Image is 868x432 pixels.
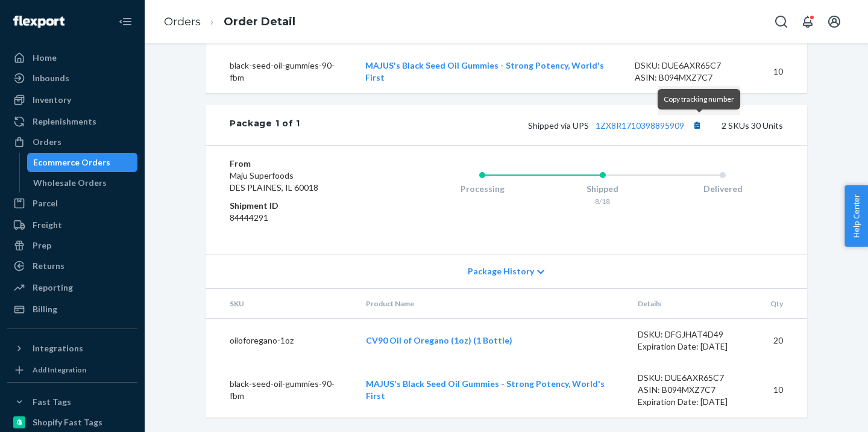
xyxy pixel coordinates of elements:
[628,289,761,319] th: Details
[7,413,137,432] a: Shopify Fast Tags
[664,94,734,103] span: Copy tracking number
[27,153,138,172] a: Ecommerce Orders
[206,362,356,418] td: black-seed-oil-gummies-90-fbm
[33,416,102,428] div: Shopify Fast Tags
[33,303,57,315] div: Billing
[230,158,374,170] dt: From
[7,194,137,213] a: Parcel
[7,256,137,276] a: Returns
[33,94,71,106] div: Inventory
[7,112,137,131] a: Replenishments
[7,215,137,235] a: Freight
[758,50,807,93] td: 10
[356,289,628,319] th: Product Name
[33,197,58,209] div: Parcel
[769,10,793,34] button: Open Search Box
[224,15,295,28] a: Order Detail
[33,177,107,189] div: Wholesale Orders
[13,16,64,28] img: Flexport logo
[33,52,57,64] div: Home
[33,219,62,231] div: Freight
[7,392,137,412] button: Fast Tags
[206,289,356,319] th: SKU
[230,117,300,133] div: Package 1 of 1
[230,170,318,193] span: Maju Superfoods DES PLAINES, IL 60018
[154,4,305,40] ol: breadcrumbs
[230,212,374,224] dd: 84444291
[7,90,137,110] a: Inventory
[27,173,138,193] a: Wholesale Orders
[33,156,110,168] div: Ecommerce Orders
[7,48,137,67] a: Home
[206,50,356,93] td: black-seed-oil-gummies-90-fbm
[33,365,86,375] div: Add Integration
[638,341,751,353] div: Expiration Date: [DATE]
[638,329,751,341] div: DSKU: DFGJHAT4D49
[468,265,534,277] span: Package History
[33,72,69,84] div: Inbounds
[796,10,820,34] button: Open notifications
[7,278,137,297] a: Reporting
[7,363,137,377] a: Add Integration
[230,200,374,212] dt: Shipment ID
[638,384,751,396] div: ASIN: B094MXZ7C7
[366,378,605,401] a: MAJUS's Black Seed Oil Gummies - Strong Potency, World's First
[596,120,684,131] a: 1ZX8R1710398895909
[542,196,663,206] div: 8/18
[761,362,807,418] td: 10
[366,335,512,345] a: CV90 Oil of Oregano (1oz) (1 Bottle)
[33,260,64,272] div: Returns
[689,117,705,133] button: Copy tracking number
[7,236,137,255] a: Prep
[33,396,71,408] div: Fast Tags
[761,319,807,363] td: 20
[761,289,807,319] th: Qty
[638,396,751,408] div: Expiration Date: [DATE]
[635,72,748,84] div: ASIN: B094MXZ7C7
[33,116,96,128] div: Replenishments
[33,342,83,354] div: Integrations
[422,183,542,195] div: Processing
[7,69,137,88] a: Inbounds
[365,60,604,82] a: MAJUS's Black Seed Oil Gummies - Strong Potency, World's First
[822,10,846,34] button: Open account menu
[33,136,61,148] div: Orders
[33,239,51,251] div: Prep
[844,185,868,247] button: Help Center
[7,339,137,358] button: Integrations
[113,10,137,34] button: Close Navigation
[164,15,201,28] a: Orders
[7,300,137,319] a: Billing
[638,372,751,384] div: DSKU: DUE6AXR65C7
[635,60,748,72] div: DSKU: DUE6AXR65C7
[662,183,783,195] div: Delivered
[206,319,356,363] td: oiloforegano-1oz
[528,120,705,131] span: Shipped via UPS
[7,132,137,152] a: Orders
[542,183,663,195] div: Shipped
[300,117,783,133] div: 2 SKUs 30 Units
[33,282,73,294] div: Reporting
